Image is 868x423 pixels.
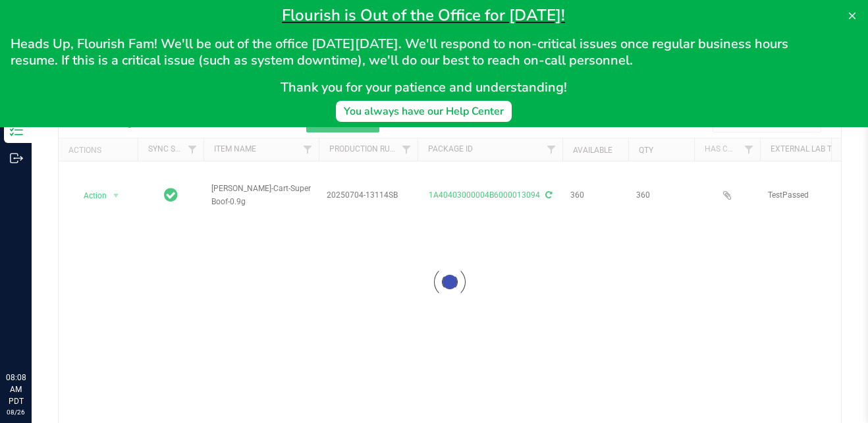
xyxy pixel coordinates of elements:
inline-svg: Outbound [10,152,23,165]
span: Thank you for your patience and understanding! [281,78,567,96]
span: Flourish is Out of the Office for [DATE]! [282,5,565,26]
span: Heads Up, Flourish Fam! We'll be out of the office [DATE][DATE]. We'll respond to non-critical is... [11,35,792,69]
inline-svg: Inventory [10,123,23,136]
iframe: Resource center [13,318,53,357]
div: You always have our Help Center [344,103,504,119]
p: 08:08 AM PDT [6,372,26,407]
p: 08/26 [6,407,26,417]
